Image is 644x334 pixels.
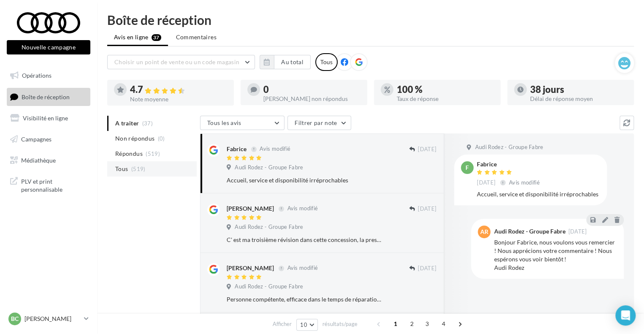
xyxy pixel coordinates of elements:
[235,164,303,171] span: Audi Rodez - Groupe Fabre
[273,320,292,328] span: Afficher
[200,116,284,130] button: Tous les avis
[420,317,434,331] span: 3
[397,96,494,102] div: Taux de réponse
[23,114,68,122] span: Visibilité en ligne
[405,317,419,331] span: 2
[480,228,488,236] span: AR
[5,130,92,148] a: Campagnes
[5,152,92,169] a: Médiathèque
[260,55,311,69] button: Au total
[130,96,227,102] div: Note moyenne
[494,228,565,234] div: Audi Rodez - Groupe Fabre
[389,317,402,331] span: 1
[21,136,51,143] span: Campagnes
[287,265,318,272] span: Avis modifié
[287,205,318,212] span: Avis modifié
[227,264,274,272] div: [PERSON_NAME]
[22,93,70,100] span: Boîte de réception
[235,283,303,291] span: Audi Rodez - Groupe Fabre
[5,88,92,106] a: Boîte de réception
[260,146,290,152] span: Avis modifié
[11,315,19,323] span: BC
[227,204,274,213] div: [PERSON_NAME]
[22,72,51,79] span: Opérations
[24,315,81,323] p: [PERSON_NAME]
[530,96,627,102] div: Délai de réponse moyen
[21,156,56,163] span: Médiathèque
[477,161,541,167] div: Fabrice
[5,67,92,84] a: Opérations
[494,238,617,272] div: Bonjour Fabrice, nous voulons vous remercier ! Nous apprécions votre commentaire ! Nous espérons ...
[509,179,540,186] span: Avis modifié
[107,55,255,69] button: Choisir un point de vente ou un code magasin
[227,295,382,304] div: Personne compétente, efficace dans le temps de réparation. Le suivie a été parfait. A l'écoute et...
[207,119,241,126] span: Tous les avis
[115,149,143,158] span: Répondus
[263,96,360,102] div: [PERSON_NAME] non répondus
[21,176,87,194] span: PLV et print personnalisable
[131,166,146,172] span: (519)
[615,305,636,326] div: Open Intercom Messenger
[227,176,382,185] div: Accueil, service et disponibilité irréprochables
[315,53,338,71] div: Tous
[130,85,227,95] div: 4.7
[418,205,436,213] span: [DATE]
[418,265,436,272] span: [DATE]
[437,317,450,331] span: 4
[146,150,160,157] span: (519)
[115,134,154,143] span: Non répondus
[287,116,351,130] button: Filtrer par note
[7,40,90,54] button: Nouvelle campagne
[475,144,543,151] span: Audi Rodez - Groupe Fabre
[418,146,436,153] span: [DATE]
[176,33,216,41] span: Commentaires
[296,319,318,331] button: 10
[158,135,165,142] span: (0)
[107,14,634,26] div: Boîte de réception
[235,223,303,231] span: Audi Rodez - Groupe Fabre
[115,165,128,173] span: Tous
[263,85,360,94] div: 0
[5,172,92,197] a: PLV et print personnalisable
[322,320,357,328] span: résultats/page
[274,55,311,69] button: Au total
[7,311,90,327] a: BC [PERSON_NAME]
[300,321,307,328] span: 10
[530,85,627,94] div: 38 jours
[477,190,600,198] div: Accueil, service et disponibilité irréprochables
[5,109,92,127] a: Visibilité en ligne
[568,229,587,234] span: [DATE]
[114,58,239,65] span: Choisir un point de vente ou un code magasin
[477,179,495,187] span: [DATE]
[227,145,246,153] div: Fabrice
[227,236,382,244] div: C' est ma troisième révision dans cette concession, la prestation et l' accueil sont toujours de ...
[397,85,494,94] div: 100 %
[465,163,469,172] span: F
